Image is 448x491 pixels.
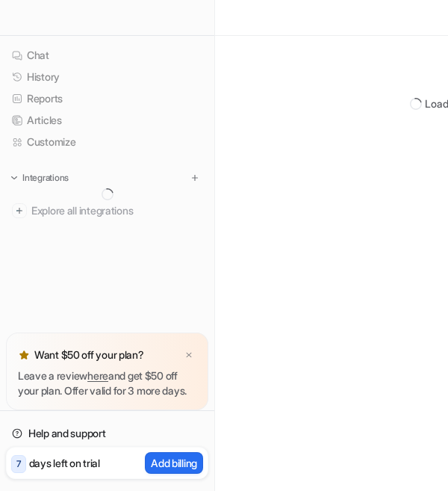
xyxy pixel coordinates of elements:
p: Want $50 off your plan? [34,348,144,362]
p: Integrations [22,172,69,184]
a: Chat [6,45,208,66]
button: Add billing [145,452,203,474]
img: star [18,349,30,361]
p: Leave a review and get $50 off your plan. Offer valid for 3 more days. [18,368,196,398]
img: explore all integrations [12,203,27,218]
a: History [6,67,208,87]
a: Help and support [6,423,208,444]
img: menu_add.svg [190,173,200,183]
p: Add billing [151,455,197,471]
p: 7 [16,457,21,471]
span: Explore all integrations [31,199,202,223]
a: Explore all integrations [6,200,208,221]
p: days left on trial [29,455,100,471]
a: here [87,369,108,382]
a: Articles [6,110,208,131]
a: Reports [6,88,208,109]
a: Customize [6,132,208,152]
img: expand menu [9,173,19,183]
button: Integrations [6,170,73,185]
img: x [184,351,193,360]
